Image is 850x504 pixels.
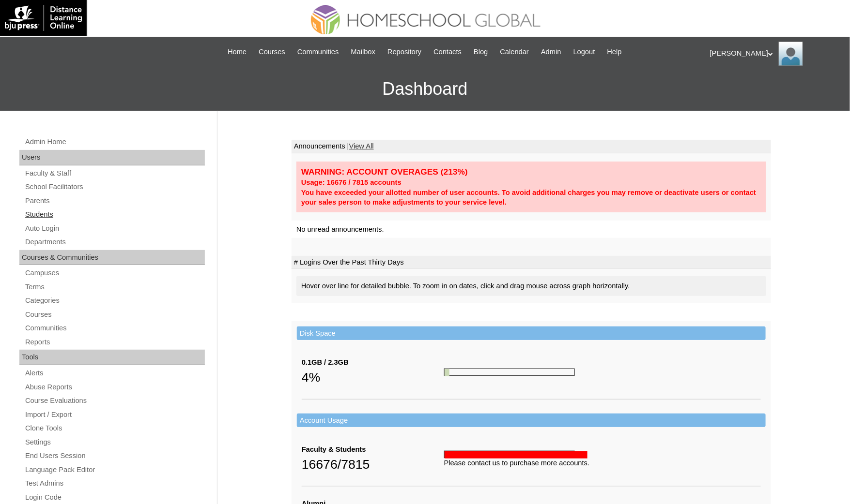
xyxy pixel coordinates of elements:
[24,367,205,379] a: Alerts
[19,150,205,165] div: Users
[293,46,344,58] a: Communities
[302,445,444,455] div: Faculty & Students
[24,381,205,393] a: Abuse Reports
[5,67,845,111] h3: Dashboard
[297,326,766,341] td: Disk Space
[297,414,766,428] td: Account Usage
[297,46,339,58] span: Communities
[710,42,840,66] div: [PERSON_NAME]
[292,256,771,269] td: # Logins Over the Past Thirty Days
[24,167,205,179] a: Faculty & Staff
[779,42,803,66] img: Ariane Ebuen
[259,46,285,58] span: Courses
[387,46,421,58] span: Repository
[302,455,444,474] div: 16676/7815
[296,276,766,296] div: Hover over line for detailed bubble. To zoom in on dates, click and drag mouse across graph horiz...
[607,46,622,58] span: Help
[5,5,82,31] img: logo-white.png
[24,309,205,321] a: Courses
[19,350,205,365] div: Tools
[24,267,205,279] a: Campuses
[474,46,488,58] span: Blog
[433,46,462,58] span: Contacts
[573,46,595,58] span: Logout
[24,208,205,221] a: Students
[301,178,402,186] strong: Usage: 16676 / 7815 accounts
[254,46,290,58] a: Courses
[24,464,205,476] a: Language Pack Editor
[469,46,493,58] a: Blog
[24,222,205,235] a: Auto Login
[301,166,761,178] div: WARNING: ACCOUNT OVERAGES (213%)
[292,221,771,238] td: No unread announcements.
[500,46,529,58] span: Calendar
[24,450,205,462] a: End Users Session
[24,409,205,421] a: Import / Export
[24,436,205,448] a: Settings
[349,142,374,150] a: View All
[19,250,205,266] div: Courses & Communities
[24,181,205,193] a: School Facilitators
[223,46,251,58] a: Home
[302,368,444,387] div: 4%
[24,195,205,207] a: Parents
[346,46,381,58] a: Mailbox
[24,295,205,307] a: Categories
[351,46,376,58] span: Mailbox
[536,46,566,58] a: Admin
[24,281,205,293] a: Terms
[495,46,534,58] a: Calendar
[24,422,205,434] a: Clone Tools
[24,336,205,348] a: Reports
[383,46,426,58] a: Repository
[24,477,205,489] a: Test Admins
[301,188,761,208] div: You have exceeded your allotted number of user accounts. To avoid additional charges you may remo...
[429,46,466,58] a: Contacts
[24,136,205,148] a: Admin Home
[292,140,771,153] td: Announcements |
[302,357,444,368] div: 0.1GB / 2.3GB
[24,395,205,407] a: Course Evaluations
[569,46,600,58] a: Logout
[24,236,205,248] a: Departments
[603,46,627,58] a: Help
[541,46,561,58] span: Admin
[24,491,205,504] a: Login Code
[24,322,205,334] a: Communities
[444,458,761,468] div: Please contact us to purchase more accounts.
[228,46,247,58] span: Home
